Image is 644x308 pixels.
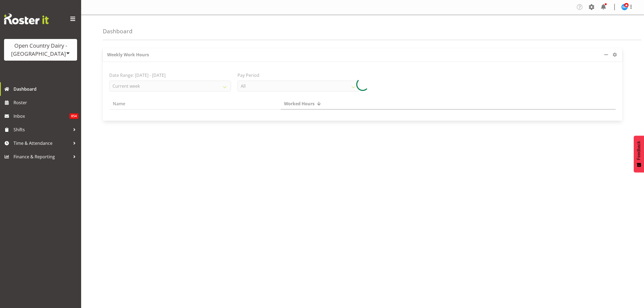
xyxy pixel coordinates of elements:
span: 854 [70,113,78,119]
span: Inbox [14,112,70,120]
img: Rosterit website logo [4,14,49,24]
span: Shifts [14,126,70,134]
img: steve-webb8258.jpg [621,4,628,10]
div: Open Country Dairy - [GEOGRAPHIC_DATA] [9,42,72,58]
span: Roster [14,99,78,107]
span: Time & Attendance [14,139,70,147]
h4: Dashboard [103,28,133,34]
button: Feedback - Show survey [634,136,644,172]
span: Dashboard [14,85,78,93]
span: Finance & Reporting [14,153,70,161]
span: Feedback [636,141,641,160]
